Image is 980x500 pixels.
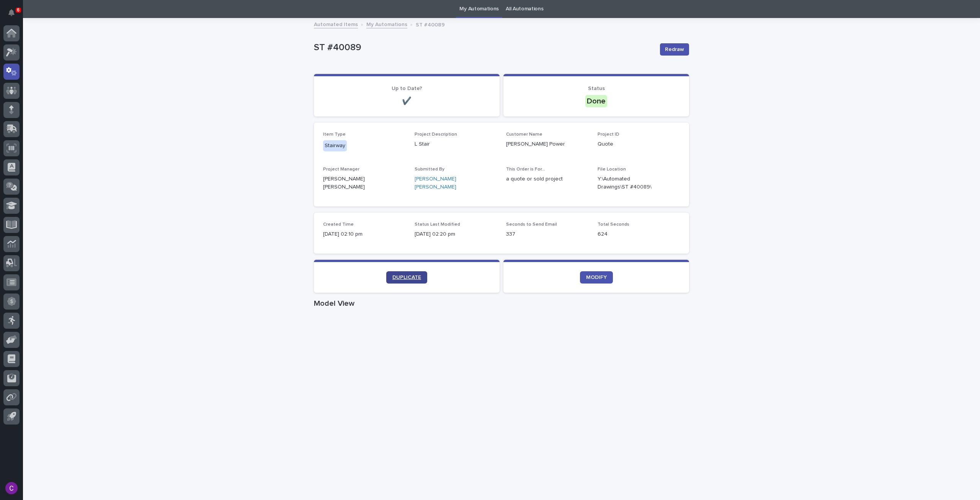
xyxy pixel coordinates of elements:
p: 6 [17,7,20,13]
: Y:\Automated Drawings\ST #40089\ [598,175,661,191]
p: 624 [598,230,680,238]
span: This Order is For... [506,167,545,172]
p: [PERSON_NAME] [PERSON_NAME] [323,175,405,191]
span: MODIFY [586,275,607,280]
a: My Automations [366,20,407,28]
span: Project Manager [323,167,359,172]
span: Seconds to Send Email [506,222,557,227]
p: ST #40089 [314,42,654,53]
span: File Location [598,167,626,172]
span: Item Type [323,132,346,137]
a: Automated Items [314,20,358,28]
p: ✔️ [323,97,490,106]
div: Notifications6 [10,9,20,21]
p: [PERSON_NAME] Power [506,140,588,148]
p: Quote [598,140,680,148]
span: Up to Date? [392,86,422,91]
span: Project Description [415,132,457,137]
p: ST #40089 [416,20,445,28]
p: [DATE] 02:10 pm [323,230,405,238]
div: Stairway [323,140,347,151]
span: Total Seconds [598,222,629,227]
span: Status Last Modified [415,222,460,227]
span: Created Time [323,222,354,227]
p: a quote or sold project [506,175,588,183]
a: [PERSON_NAME] [PERSON_NAME] [415,175,497,191]
h1: Model View [314,299,689,308]
p: 337 [506,230,588,238]
span: Submitted By [415,167,444,172]
p: [DATE] 02:20 pm [415,230,497,238]
button: Notifications [3,5,20,21]
a: MODIFY [580,271,613,284]
a: DUPLICATE [386,271,427,284]
span: Project ID [598,132,619,137]
button: users-avatar [3,480,20,496]
div: Done [585,95,607,107]
span: Customer Name [506,132,542,137]
p: L Stair [415,140,497,148]
span: Redraw [665,46,684,53]
span: DUPLICATE [392,275,421,280]
button: Redraw [660,43,689,56]
span: Status [588,86,605,91]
